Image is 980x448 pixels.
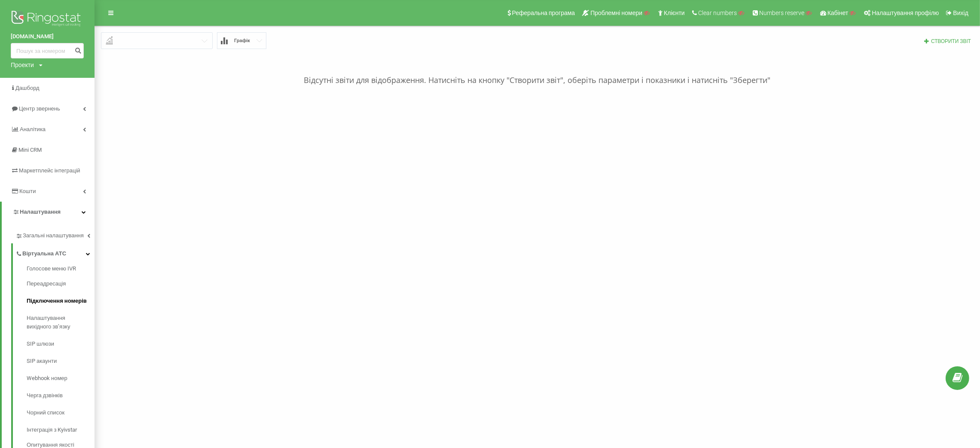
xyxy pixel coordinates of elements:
[953,9,968,16] span: Вихід
[924,38,930,43] i: Створити звіт
[234,38,250,43] span: Графік
[827,9,849,16] span: Кабінет
[27,264,76,273] span: Голосове меню IVR
[27,421,95,439] a: Інтеграція з Kyivstar
[27,408,64,417] span: Чорний список
[11,61,34,69] div: Проекти
[27,370,95,387] a: Webhook номер
[27,279,66,288] span: Переадресація
[15,243,95,261] a: Віртуальна АТС
[19,167,80,174] span: Маркетплейс інтеграцій
[27,297,87,305] span: Підключення номерів
[27,310,95,335] a: Налаштування вихідного зв’язку
[27,335,95,353] a: SIP шлюзи
[15,85,40,91] span: Дашборд
[512,9,575,16] span: Реферальна програма
[27,391,63,400] span: Черга дзвінків
[27,340,54,348] span: SIP шлюзи
[872,9,939,16] span: Налаштування профілю
[590,9,642,16] span: Проблемні номери
[27,387,95,404] a: Черга дзвінків
[27,314,90,331] span: Налаштування вихідного зв’язку
[27,275,95,292] a: Переадресація
[19,105,60,112] span: Центр звернень
[23,231,84,240] span: Загальні налаштування
[15,225,95,243] a: Загальні налаштування
[19,188,36,194] span: Кошти
[27,292,95,310] a: Підключення номерів
[921,38,974,45] button: Створити звіт
[698,9,737,16] span: Clear numbers
[20,209,61,215] span: Налаштування
[18,147,42,153] span: Mini CRM
[22,249,66,258] span: Віртуальна АТС
[759,9,804,16] span: Numbers reserve
[27,374,67,383] span: Webhook номер
[217,32,266,49] button: Графік
[27,404,95,421] a: Чорний список
[664,9,685,16] span: Клієнти
[2,202,95,222] a: Налаштування
[27,357,57,365] span: SIP акаунти
[20,126,46,132] span: Аналiтика
[11,9,84,30] img: Ringostat logo
[27,426,77,434] span: Інтеграція з Kyivstar
[27,264,95,275] a: Голосове меню IVR
[11,43,84,58] input: Пошук за номером
[11,32,84,41] a: [DOMAIN_NAME]
[27,353,95,370] a: SIP акаунти
[101,49,974,86] p: Відсутні звіти для відображення. Натисніть на кнопку "Створити звіт", оберіть параметри і показни...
